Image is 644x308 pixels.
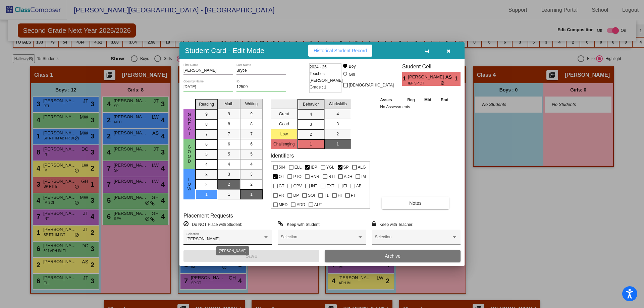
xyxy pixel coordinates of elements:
span: Save [245,253,257,259]
span: T1 [324,191,329,199]
span: SP [343,163,349,171]
span: Good [186,145,193,164]
span: RNR [311,173,319,181]
h3: Student Card - Edit Mode [185,46,264,55]
span: [PERSON_NAME] [408,74,445,81]
span: HI [338,191,342,199]
span: 7 [250,131,253,137]
span: Math [224,101,233,107]
span: 3 [228,171,230,177]
span: 8 [250,121,253,127]
label: = Do NOT Place with Student: [183,221,242,228]
span: EXT [326,182,334,190]
span: ALG [358,163,366,171]
span: 6 [228,141,230,147]
span: GT [279,182,284,190]
label: Placement Requests [183,212,233,219]
input: Enter ID [236,85,286,89]
span: ELL [294,163,302,171]
span: MED [279,201,288,209]
span: 2 [336,131,339,137]
span: 1 [336,141,339,147]
span: AS [445,74,455,81]
span: PTO [293,173,301,181]
span: Teacher: [PERSON_NAME] [310,70,343,84]
span: 5 [250,151,253,157]
span: Writing [245,101,258,107]
span: ADH [344,173,352,181]
button: Save [183,250,319,262]
span: SOI [308,191,315,199]
span: Workskills [329,101,347,107]
span: AUT [314,201,322,209]
span: YGL [326,163,334,171]
td: No Assessments [378,104,453,110]
span: 1 [455,75,461,83]
span: 5 [205,151,208,158]
span: PR [279,191,284,199]
th: End [436,96,453,104]
span: RTI [328,173,335,181]
span: Grade : 1 [310,84,326,90]
span: 4 [250,161,253,167]
span: PT [351,191,356,199]
span: 9 [250,111,253,117]
span: [PERSON_NAME] [186,237,220,241]
th: Mid [420,96,436,104]
span: IEP SP OT [408,81,440,86]
span: 3 [250,171,253,177]
span: 3 [310,121,312,127]
label: = Keep with Student: [278,221,321,228]
span: Reading [199,101,214,107]
span: DP [293,191,299,199]
span: 1 [250,191,253,197]
span: 6 [250,141,253,147]
span: Historical Student Record [314,48,367,53]
button: Archive [325,250,461,262]
span: INT [311,182,317,190]
label: Identifiers [271,152,294,159]
span: GPV [293,182,302,190]
div: Girl [348,71,355,77]
button: Historical Student Record [308,45,372,57]
label: = Keep with Teacher: [372,221,414,228]
span: 1 [228,191,230,197]
span: Low [186,177,193,191]
th: Beg [402,96,420,104]
span: OT [279,173,284,181]
span: 2 [310,131,312,137]
span: 3 [336,121,339,127]
span: 6 [205,141,208,147]
span: 8 [228,121,230,127]
span: Behavior [303,101,319,107]
span: 4 [205,162,208,168]
span: Archive [385,253,400,259]
input: goes by name [183,85,233,89]
span: 7 [205,131,208,137]
span: IM [361,173,366,181]
span: 7 [228,131,230,137]
span: 4 [336,111,339,117]
span: 1 [205,191,208,197]
span: 4 [310,111,312,117]
span: 2024 - 25 [310,64,327,70]
span: 2 [250,181,253,187]
span: 4 [228,161,230,167]
span: EI [343,182,347,190]
span: 2 [205,182,208,188]
span: AB [356,182,362,190]
button: Notes [382,197,449,209]
span: 1 [310,141,312,147]
span: 3 [205,172,208,178]
h3: Student Cell [402,63,461,70]
span: 1 [402,75,408,83]
span: Notes [409,200,422,206]
span: Great [186,112,193,136]
th: Asses [378,96,402,104]
span: ADD [297,201,305,209]
span: 2 [228,181,230,187]
span: 504 [279,163,285,171]
span: 5 [228,151,230,157]
span: 9 [205,111,208,117]
span: [DEMOGRAPHIC_DATA] [349,81,394,89]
